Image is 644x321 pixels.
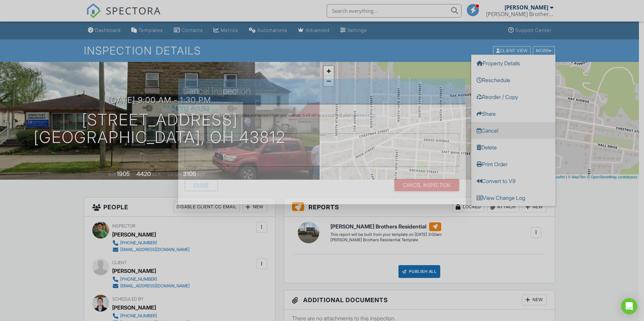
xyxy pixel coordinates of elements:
h2: Cancel Inspection [183,84,461,98]
a: Inspections page [350,113,376,118]
input: Cancel Inspection [394,179,459,191]
div: Open Intercom Messenger [621,298,637,314]
p: This will remove all client/agent reminders and remove it from your calendar. It will still be ac... [185,113,459,118]
div: Close [185,179,218,191]
label: Reason for cancelation [185,124,220,129]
